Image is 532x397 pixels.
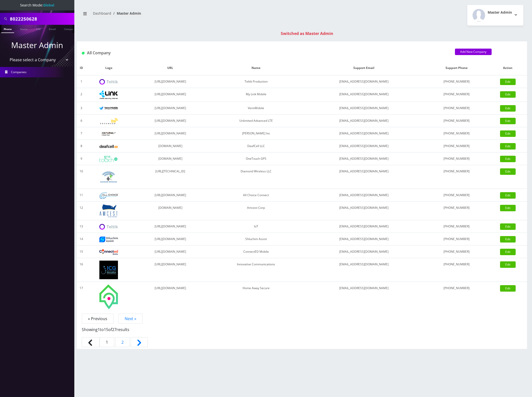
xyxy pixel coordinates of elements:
[43,3,54,7] strong: Global
[77,75,86,88] td: 1
[424,189,489,202] td: [PHONE_NUMBER]
[467,5,523,26] button: Master Admin
[500,105,516,112] a: Edit
[86,61,132,75] th: Logo
[500,91,516,98] a: Edit
[11,70,27,74] span: Companies
[77,282,86,312] td: 17
[132,61,209,75] th: URL
[489,61,527,75] th: Action
[209,202,303,220] td: Amcest Corp
[424,88,489,102] td: [PHONE_NUMBER]
[104,327,108,332] span: 15
[303,140,424,153] td: [EMAIL_ADDRESS][DOMAIN_NAME]
[112,327,116,332] span: 27
[77,189,86,202] td: 11
[424,282,489,312] td: [PHONE_NUMBER]
[118,314,142,324] a: Next »
[99,118,118,124] img: Unlimited Advanced LTE
[424,202,489,220] td: [PHONE_NUMBER]
[500,205,516,211] a: Edit
[81,8,298,22] nav: breadcrumb
[82,316,522,349] nav: Pagination Navigation
[99,284,118,309] img: Home Away Secure
[209,220,303,233] td: IoT
[500,192,516,199] a: Edit
[424,102,489,115] td: [PHONE_NUMBER]
[303,202,424,220] td: [EMAIL_ADDRESS][DOMAIN_NAME]
[132,189,209,202] td: [URL][DOMAIN_NAME]
[99,237,118,242] img: Shluchim Assist
[77,245,86,258] td: 15
[303,153,424,165] td: [EMAIL_ADDRESS][DOMAIN_NAME]
[209,233,303,245] td: Shluchim Assist
[98,327,100,332] span: 1
[500,223,516,230] a: Edit
[77,165,86,189] td: 10
[424,165,489,189] td: [PHONE_NUMBER]
[303,282,424,312] td: [EMAIL_ADDRESS][DOMAIN_NAME]
[424,75,489,88] td: [PHONE_NUMBER]
[303,189,424,202] td: [EMAIL_ADDRESS][DOMAIN_NAME]
[77,140,86,153] td: 8
[93,11,111,16] a: Dashboard
[82,337,100,347] span: &laquo; Previous
[303,245,424,258] td: [EMAIL_ADDRESS][DOMAIN_NAME]
[209,165,303,189] td: Diamond Wireless LLC
[303,115,424,127] td: [EMAIL_ADDRESS][DOMAIN_NAME]
[82,322,522,333] p: Showing to of results
[209,140,303,153] td: DeafCell LLC
[209,189,303,202] td: All Choice Connect
[303,220,424,233] td: [EMAIL_ADDRESS][DOMAIN_NAME]
[77,127,86,140] td: 7
[111,11,141,16] li: Master Admin
[424,127,489,140] td: [PHONE_NUMBER]
[209,153,303,165] td: OneTouch GPS
[132,245,209,258] td: [URL][DOMAIN_NAME]
[77,233,86,245] td: 14
[82,51,448,55] h1: All Company
[77,61,86,75] th: ID
[424,140,489,153] td: [PHONE_NUMBER]
[33,25,43,32] a: SIM
[132,233,209,245] td: [URL][DOMAIN_NAME]
[82,52,84,55] img: All Company
[62,25,78,32] a: Company
[132,102,209,115] td: [URL][DOMAIN_NAME]
[99,204,118,217] img: Amcest Corp
[209,115,303,127] td: Unlimited Advanced LTE
[455,49,492,55] a: Add New Company
[500,130,516,137] a: Edit
[115,337,130,347] a: Go to page 2
[209,282,303,312] td: Home Away Secure
[132,127,209,140] td: [URL][DOMAIN_NAME]
[132,165,209,189] td: [URL][TECHNICAL_ID]
[100,337,114,347] span: 1
[500,261,516,268] a: Edit
[424,233,489,245] td: [PHONE_NUMBER]
[209,127,303,140] td: [PERSON_NAME] Inc
[488,10,512,15] h2: Master Admin
[209,245,303,258] td: ConnectED Mobile
[500,285,516,292] a: Edit
[99,156,118,162] img: OneTouch GPS
[99,224,118,230] img: IoT
[424,115,489,127] td: [PHONE_NUMBER]
[209,61,303,75] th: Name
[209,88,303,102] td: My Link Mobile
[424,258,489,282] td: [PHONE_NUMBER]
[10,14,73,24] input: Search All Companies
[303,88,424,102] td: [EMAIL_ADDRESS][DOMAIN_NAME]
[132,153,209,165] td: [DOMAIN_NAME]
[99,249,118,255] img: ConnectED Mobile
[132,88,209,102] td: [URL][DOMAIN_NAME]
[82,314,113,324] span: « Previous
[132,115,209,127] td: [URL][DOMAIN_NAME]
[424,245,489,258] td: [PHONE_NUMBER]
[20,3,54,7] span: Search Mode:
[303,127,424,140] td: [EMAIL_ADDRESS][DOMAIN_NAME]
[99,168,118,186] img: Diamond Wireless LLC
[77,316,527,349] nav: Page navigation example
[303,75,424,88] td: [EMAIL_ADDRESS][DOMAIN_NAME]
[82,31,532,36] div: Switched as Master Admin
